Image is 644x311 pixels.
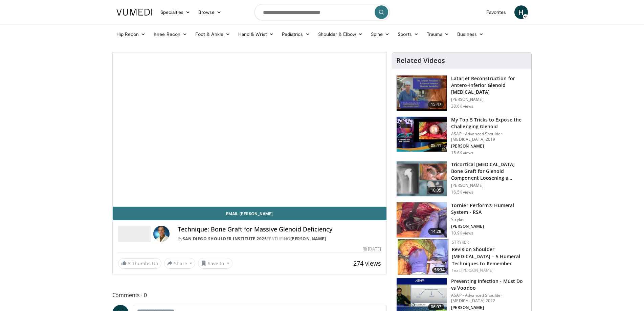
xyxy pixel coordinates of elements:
a: H [514,5,528,19]
button: Save to [198,258,232,269]
p: 15.6K views [451,150,473,156]
img: 13e13d31-afdc-4990-acd0-658823837d7a.150x105_q85_crop-smart_upscale.jpg [398,239,448,275]
a: Hip Recon [112,27,150,41]
a: Spine [367,27,394,41]
a: Business [453,27,488,41]
h3: My Top 5 Tricks to Expose the Challenging Glenoid [451,116,527,130]
span: 56:34 [432,267,447,273]
span: Comments 0 [112,291,387,299]
h3: Tricortical [MEDICAL_DATA] Bone Graft for Glenoid Component Loosening a… [451,161,527,181]
span: 14:28 [428,228,444,235]
a: Revision Shoulder [MEDICAL_DATA] – 5 Humeral Techniques to Remember [452,246,520,267]
div: By FEATURING [178,236,381,242]
p: [PERSON_NAME] [451,143,527,149]
img: VuMedi Logo [116,9,152,16]
h3: Latarjet Reconstruction for Antero-Inferior Glenoid [MEDICAL_DATA] [451,75,527,95]
input: Search topics, interventions [254,4,390,20]
img: c16ff475-65df-4a30-84a2-4b6c3a19e2c7.150x105_q85_crop-smart_upscale.jpg [397,202,447,238]
a: Browse [194,5,225,19]
a: Hand & Wrist [234,27,278,41]
span: 06:07 [428,304,444,310]
a: 14:28 Tornier Perform® Humeral System - RSA Stryker [PERSON_NAME] 10.9K views [396,202,527,238]
span: 15:47 [428,101,444,108]
div: [DATE] [363,246,381,252]
a: [PERSON_NAME] [461,267,493,273]
a: 08:41 My Top 5 Tricks to Expose the Challenging Glenoid ASAP - Advanced Shoulder [MEDICAL_DATA] 2... [396,116,527,156]
p: 38.6K views [451,104,473,109]
h4: Related Videos [396,57,445,65]
button: Share [164,258,196,269]
a: Specialties [156,5,195,19]
a: [PERSON_NAME] [290,236,326,242]
h3: Tornier Perform® Humeral System - RSA [451,202,527,216]
img: b61a968a-1fa8-450f-8774-24c9f99181bb.150x105_q85_crop-smart_upscale.jpg [397,117,447,152]
p: [PERSON_NAME] [451,305,527,310]
p: [PERSON_NAME] [451,183,527,188]
a: 10:05 Tricortical [MEDICAL_DATA] Bone Graft for Glenoid Component Loosening a… [PERSON_NAME] 16.5... [396,161,527,197]
a: Email [PERSON_NAME] [113,207,387,220]
p: 10.9K views [451,230,473,236]
video-js: Video Player [113,52,387,207]
img: 38708_0000_3.png.150x105_q85_crop-smart_upscale.jpg [397,75,447,111]
h3: Preventing Infection - Must Do vs Voodoo [451,278,527,291]
a: Foot & Ankle [191,27,234,41]
a: San Diego Shoulder Institute 2025 [183,236,267,242]
p: ASAP - Advanced Shoulder [MEDICAL_DATA] 2022 [451,293,527,304]
div: Feat. [452,267,526,273]
a: 15:47 Latarjet Reconstruction for Antero-Inferior Glenoid [MEDICAL_DATA] [PERSON_NAME] 38.6K views [396,75,527,111]
p: Stryker [451,217,527,222]
span: 3 [128,260,131,267]
a: Shoulder & Elbow [314,27,367,41]
a: 3 Thumbs Up [118,258,161,269]
a: Pediatrics [278,27,314,41]
p: [PERSON_NAME] [451,97,527,102]
a: Knee Recon [150,27,191,41]
p: ASAP - Advanced Shoulder [MEDICAL_DATA] 2019 [451,131,527,142]
span: 274 views [353,259,381,267]
span: 10:05 [428,187,444,194]
a: 56:34 [398,239,448,275]
a: Trauma [423,27,453,41]
a: Favorites [482,5,510,19]
p: 16.5K views [451,190,473,195]
span: 08:41 [428,142,444,149]
img: Avatar [153,226,170,242]
img: 54195_0000_3.png.150x105_q85_crop-smart_upscale.jpg [397,161,447,197]
a: Sports [394,27,423,41]
a: Stryker [452,239,469,245]
h4: Technique: Bone Graft for Massive Glenoid Deficiency [178,226,381,233]
p: [PERSON_NAME] [451,224,527,229]
img: San Diego Shoulder Institute 2025 [118,226,151,242]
